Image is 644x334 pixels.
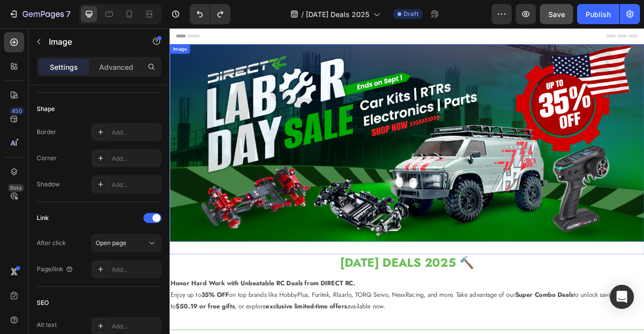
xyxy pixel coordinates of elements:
iframe: Design area [170,28,644,334]
div: Beta [8,184,24,192]
span: / [301,9,304,20]
span: Open page [96,239,126,247]
div: Add... [112,322,159,331]
p: Settings [50,62,78,72]
p: Advanced [99,62,133,72]
div: Add... [112,128,159,137]
div: Alt text [37,320,57,329]
span: Draft [404,10,419,19]
div: Corner [37,154,57,163]
div: After click [37,239,66,248]
div: Add... [112,154,159,163]
div: Undo/Redo [190,4,230,24]
div: Add... [112,265,159,274]
div: Link [37,213,49,222]
span: [DATE] Deals 2025 [306,9,369,20]
div: SEO [37,298,49,307]
button: Open page [91,234,162,252]
span: Save [548,10,565,19]
div: Add... [112,180,159,189]
div: Border [37,128,56,137]
p: Image [49,36,134,48]
div: Page/link [37,265,73,274]
button: 7 [4,4,75,24]
div: 450 [10,107,24,115]
strong: Honor Hard Work with Unbeatable RC Deals from DIRECT RC. [1,319,236,330]
div: Publish [586,9,611,20]
div: Shape [37,104,55,114]
div: Open Intercom Messenger [610,285,634,309]
button: Publish [577,4,619,24]
div: Shadow [37,180,60,189]
p: 7 [66,8,70,20]
button: Save [540,4,573,24]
